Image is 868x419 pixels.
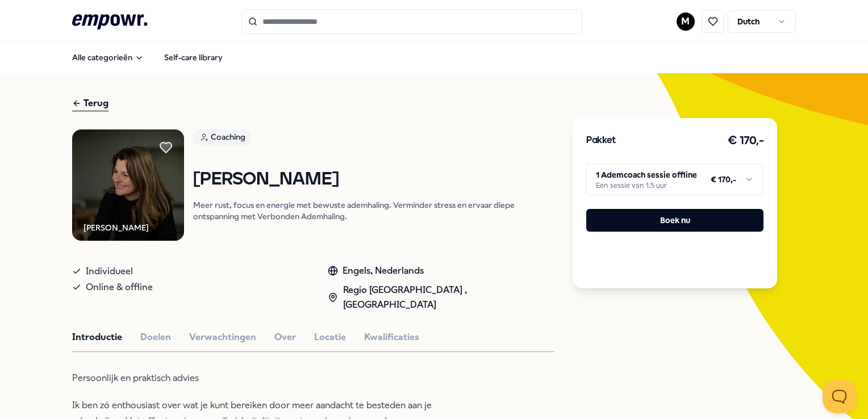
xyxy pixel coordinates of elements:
[189,330,256,345] button: Verwachtingen
[274,330,296,345] button: Over
[72,370,441,386] p: Persoonlijk en praktisch advies
[84,221,149,234] div: [PERSON_NAME]
[193,199,554,222] p: Meer rust, focus en energie met bewuste ademhaling. Verminder stress en ervaar diepe ontspanning ...
[86,263,133,279] span: Individueel
[586,209,763,232] button: Boek nu
[328,263,554,278] div: Engels, Nederlands
[193,129,554,149] a: Coaching
[72,330,122,345] button: Introductie
[314,330,346,345] button: Locatie
[63,46,153,69] button: Alle categorieën
[63,46,232,69] nav: Main
[193,129,252,145] div: Coaching
[241,9,582,34] input: Search for products, categories or subcategories
[72,129,184,241] img: Product Image
[72,96,108,111] div: Terug
[86,279,153,295] span: Online & offline
[140,330,171,345] button: Doelen
[364,330,419,345] button: Kwalificaties
[328,283,554,312] div: Regio [GEOGRAPHIC_DATA] , [GEOGRAPHIC_DATA]
[155,46,232,69] a: Self-care library
[677,12,695,31] button: M
[193,170,554,190] h1: [PERSON_NAME]
[728,132,764,150] h3: € 170,-
[586,133,616,148] h3: Pakket
[823,379,857,413] iframe: Help Scout Beacon - Open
